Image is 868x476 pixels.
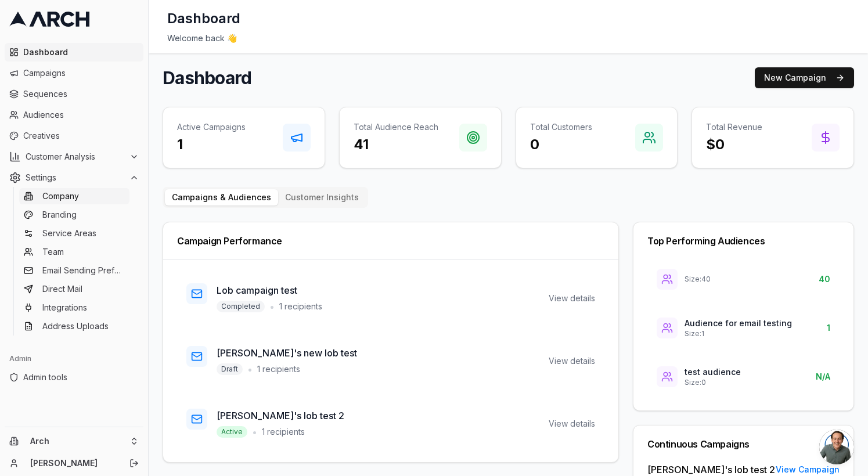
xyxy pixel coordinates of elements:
span: Settings [26,172,125,183]
div: Welcome back 👋 [167,33,849,44]
a: Branding [19,207,129,223]
div: Open chat [819,430,854,464]
button: New Campaign [755,67,854,88]
span: Audiences [23,109,139,121]
a: Address Uploads [19,318,129,334]
button: Settings [5,168,143,187]
h3: [PERSON_NAME]'s new lob test [217,346,357,360]
span: N/A [816,371,830,383]
a: Service Areas [19,225,129,241]
p: Total Customers [530,121,592,133]
a: Campaigns [5,64,143,82]
button: Customer Insights [278,189,366,205]
span: Sequences [23,88,139,100]
button: Customer Analysis [5,147,143,166]
span: 1 recipients [279,301,322,312]
span: Integrations [42,302,87,313]
span: Address Uploads [42,320,109,332]
span: Company [42,190,79,202]
a: Email Sending Preferences [19,262,129,279]
span: Campaigns [23,67,139,79]
button: Campaigns & Audiences [165,189,278,205]
div: View details [549,293,595,304]
button: Arch [5,432,143,450]
span: Direct Mail [42,283,82,295]
div: Continuous Campaigns [647,439,840,449]
a: Creatives [5,127,143,145]
span: 1 recipients [257,363,300,375]
span: Active [217,426,247,438]
a: Company [19,188,129,204]
h1: Dashboard [163,67,251,88]
p: Audience for email testing [685,318,792,329]
span: Service Areas [42,228,96,239]
a: Sequences [5,85,143,103]
h3: [PERSON_NAME]'s lob test 2 [217,409,344,423]
h3: Lob campaign test [217,283,322,297]
p: Total Audience Reach [354,121,438,133]
span: 1 recipients [262,426,305,438]
div: View details [549,418,595,430]
div: View details [549,355,595,367]
div: Top Performing Audiences [647,236,840,246]
p: Total Revenue [706,121,762,133]
p: test audience [685,366,741,378]
a: Admin tools [5,368,143,387]
span: Arch [30,436,125,446]
span: Draft [217,363,243,375]
h1: Dashboard [167,9,240,28]
a: Team [19,244,129,260]
a: Direct Mail [19,281,129,297]
span: Creatives [23,130,139,142]
h3: 0 [530,135,592,154]
p: Size: 40 [685,275,711,284]
span: • [247,362,253,376]
a: [PERSON_NAME] [30,457,117,469]
span: 1 [827,322,830,334]
span: Branding [42,209,77,221]
span: • [269,300,275,313]
p: Size: 1 [685,329,792,338]
div: Campaign Performance [177,236,604,246]
h3: 1 [177,135,246,154]
button: View Campaign [776,464,840,475]
div: Admin [5,349,143,368]
span: Admin tools [23,372,139,383]
span: Customer Analysis [26,151,125,163]
h3: $0 [706,135,762,154]
p: Active Campaigns [177,121,246,133]
button: Log out [126,455,142,471]
p: Size: 0 [685,378,741,387]
a: Dashboard [5,43,143,62]
span: 40 [819,273,830,285]
span: Dashboard [23,46,139,58]
h3: 41 [354,135,438,154]
span: Team [42,246,64,258]
a: Audiences [5,106,143,124]
span: • [252,425,257,439]
span: Completed [217,301,265,312]
a: Integrations [19,300,129,316]
span: Email Sending Preferences [42,265,125,276]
